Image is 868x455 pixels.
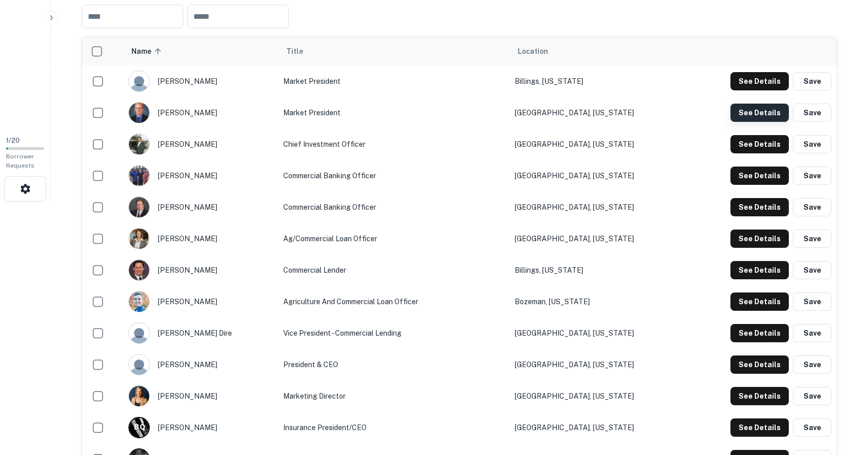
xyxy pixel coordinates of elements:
[278,223,510,254] td: Ag/Commercial Loan Officer
[278,349,510,380] td: President & CEO
[278,380,510,412] td: Marketing Director
[510,66,685,97] td: Billings, [US_STATE]
[278,286,510,317] td: Agriculture and Commercial Loan Officer
[510,286,685,317] td: Bozeman, [US_STATE]
[129,197,149,217] img: 1570721507120
[131,45,164,57] span: Name
[129,354,149,375] img: 9c8pery4andzj6ohjkjp54ma2
[129,260,149,280] img: 1680531492040
[510,191,685,223] td: [GEOGRAPHIC_DATA], [US_STATE]
[510,160,685,191] td: [GEOGRAPHIC_DATA], [US_STATE]
[128,322,273,344] div: [PERSON_NAME] dire
[128,71,273,92] div: [PERSON_NAME]
[730,167,789,185] button: See Details
[730,418,789,437] button: See Details
[793,261,831,279] button: Save
[128,291,273,312] div: [PERSON_NAME]
[278,128,510,160] td: Chief Investment Officer
[129,291,149,312] img: 1613343244811
[278,412,510,443] td: Insurance President/CEO
[129,323,149,343] img: 9c8pery4andzj6ohjkjp54ma2
[730,104,789,122] button: See Details
[278,254,510,286] td: Commercial Lender
[128,228,273,249] div: [PERSON_NAME]
[510,223,685,254] td: [GEOGRAPHIC_DATA], [US_STATE]
[278,317,510,349] td: Vice President - Commercial Lending
[510,97,685,128] td: [GEOGRAPHIC_DATA], [US_STATE]
[286,45,316,57] span: Title
[128,417,273,438] div: [PERSON_NAME]
[134,422,145,433] p: B Q
[129,386,149,406] img: 1728324075742
[730,355,789,374] button: See Details
[510,349,685,380] td: [GEOGRAPHIC_DATA], [US_STATE]
[129,103,149,123] img: 1517000006720
[793,387,831,405] button: Save
[793,72,831,90] button: Save
[793,230,831,248] button: Save
[730,292,789,311] button: See Details
[793,104,831,122] button: Save
[510,254,685,286] td: Billings, [US_STATE]
[510,37,685,66] th: Location
[817,374,868,422] iframe: Chat Widget
[730,135,789,153] button: See Details
[278,97,510,128] td: Market President
[793,292,831,311] button: Save
[128,259,273,281] div: [PERSON_NAME]
[793,167,831,185] button: Save
[129,166,149,186] img: 1682695664601
[510,128,685,160] td: [GEOGRAPHIC_DATA], [US_STATE]
[278,37,510,66] th: Title
[730,72,789,90] button: See Details
[793,418,831,437] button: Save
[730,198,789,216] button: See Details
[793,135,831,153] button: Save
[129,134,149,154] img: 1613096700972
[730,230,789,248] button: See Details
[128,197,273,218] div: [PERSON_NAME]
[793,198,831,216] button: Save
[123,37,278,66] th: Name
[510,380,685,412] td: [GEOGRAPHIC_DATA], [US_STATE]
[128,354,273,375] div: [PERSON_NAME]
[730,261,789,279] button: See Details
[510,317,685,349] td: [GEOGRAPHIC_DATA], [US_STATE]
[793,355,831,374] button: Save
[6,153,35,169] span: Borrower Requests
[129,71,149,91] img: 9c8pery4andzj6ohjkjp54ma2
[128,165,273,186] div: [PERSON_NAME]
[278,66,510,97] td: Market President
[510,412,685,443] td: [GEOGRAPHIC_DATA], [US_STATE]
[730,324,789,342] button: See Details
[730,387,789,405] button: See Details
[6,137,20,144] span: 1 / 20
[793,324,831,342] button: Save
[128,134,273,155] div: [PERSON_NAME]
[128,102,273,123] div: [PERSON_NAME]
[518,45,548,57] span: Location
[278,191,510,223] td: Commercial Banking Officer
[128,385,273,407] div: [PERSON_NAME]
[129,229,149,249] img: 1637269482681
[278,160,510,191] td: Commercial Banking Officer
